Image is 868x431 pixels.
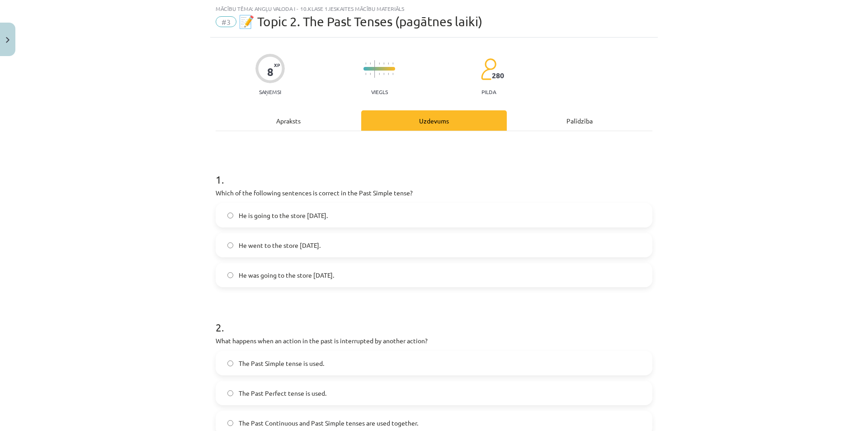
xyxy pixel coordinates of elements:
[274,62,280,67] span: XP
[239,211,328,220] span: He is going to the store [DATE].
[388,73,389,75] img: icon-short-line-57e1e144782c952c97e751825c79c345078a6d821885a25fce030b3d8c18986b.svg
[216,305,652,333] h1: 2 .
[216,188,652,198] p: Which of the following sentences is correct in the Past Simple tense?
[379,62,380,65] img: icon-short-line-57e1e144782c952c97e751825c79c345078a6d821885a25fce030b3d8c18986b.svg
[383,62,384,65] img: icon-short-line-57e1e144782c952c97e751825c79c345078a6d821885a25fce030b3d8c18986b.svg
[392,73,393,75] img: icon-short-line-57e1e144782c952c97e751825c79c345078a6d821885a25fce030b3d8c18986b.svg
[216,110,361,131] div: Apraksts
[227,390,233,396] input: The Past Perfect tense is used.
[481,58,496,81] img: students-c634bb4e5e11cddfef0936a35e636f08e4e9abd3cc4e673bd6f9a4125e45ecb1.svg
[267,66,274,78] div: 8
[227,242,233,248] input: He went to the store [DATE].
[216,336,652,346] p: What happens when an action in the past is interrupted by another action?
[370,73,371,75] img: icon-short-line-57e1e144782c952c97e751825c79c345078a6d821885a25fce030b3d8c18986b.svg
[392,62,393,65] img: icon-short-line-57e1e144782c952c97e751825c79c345078a6d821885a25fce030b3d8c18986b.svg
[255,89,285,95] p: Saņemsi
[239,270,334,280] span: He was going to the store [DATE].
[383,73,384,75] img: icon-short-line-57e1e144782c952c97e751825c79c345078a6d821885a25fce030b3d8c18986b.svg
[216,157,652,185] h1: 1 .
[370,62,371,65] img: icon-short-line-57e1e144782c952c97e751825c79c345078a6d821885a25fce030b3d8c18986b.svg
[216,16,236,27] span: #3
[239,418,418,428] span: The Past Continuous and Past Simple tenses are used together.
[227,272,233,278] input: He was going to the store [DATE].
[227,420,233,426] input: The Past Continuous and Past Simple tenses are used together.
[227,360,233,366] input: The Past Simple tense is used.
[365,73,366,75] img: icon-short-line-57e1e144782c952c97e751825c79c345078a6d821885a25fce030b3d8c18986b.svg
[371,89,388,95] p: Viegls
[379,73,380,75] img: icon-short-line-57e1e144782c952c97e751825c79c345078a6d821885a25fce030b3d8c18986b.svg
[239,388,326,398] span: The Past Perfect tense is used.
[227,213,233,218] input: He is going to the store [DATE].
[365,62,366,65] img: icon-short-line-57e1e144782c952c97e751825c79c345078a6d821885a25fce030b3d8c18986b.svg
[374,60,375,78] img: icon-long-line-d9ea69661e0d244f92f715978eff75569469978d946b2353a9bb055b3ed8787d.svg
[507,110,652,131] div: Palīdzība
[239,241,321,250] span: He went to the store [DATE].
[216,5,652,12] div: Mācību tēma: Angļu valoda i - 10.klase 1.ieskaites mācību materiāls
[239,359,324,368] span: The Past Simple tense is used.
[492,71,504,80] span: 280
[481,89,496,95] p: pilda
[388,62,389,65] img: icon-short-line-57e1e144782c952c97e751825c79c345078a6d821885a25fce030b3d8c18986b.svg
[239,14,482,29] span: 📝 Topic 2. The Past Tenses (pagātnes laiki)
[361,110,507,131] div: Uzdevums
[6,37,9,43] img: icon-close-lesson-0947bae3869378f0d4975bcd49f059093ad1ed9edebbc8119c70593378902aed.svg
